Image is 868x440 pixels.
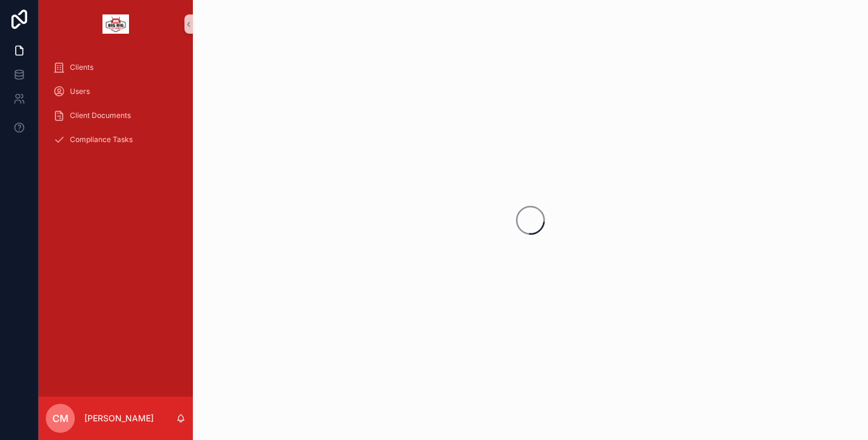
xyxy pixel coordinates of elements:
[70,63,93,72] span: Clients
[46,129,186,150] a: Compliance Tasks
[70,135,133,144] span: Compliance Tasks
[70,87,90,96] span: Users
[46,105,186,126] a: Client Documents
[84,412,154,424] p: [PERSON_NAME]
[102,14,130,34] img: App logo
[52,411,69,426] span: CM
[46,57,186,78] a: Clients
[39,48,193,166] div: scrollable content
[70,111,131,120] span: Client Documents
[46,81,186,102] a: Users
